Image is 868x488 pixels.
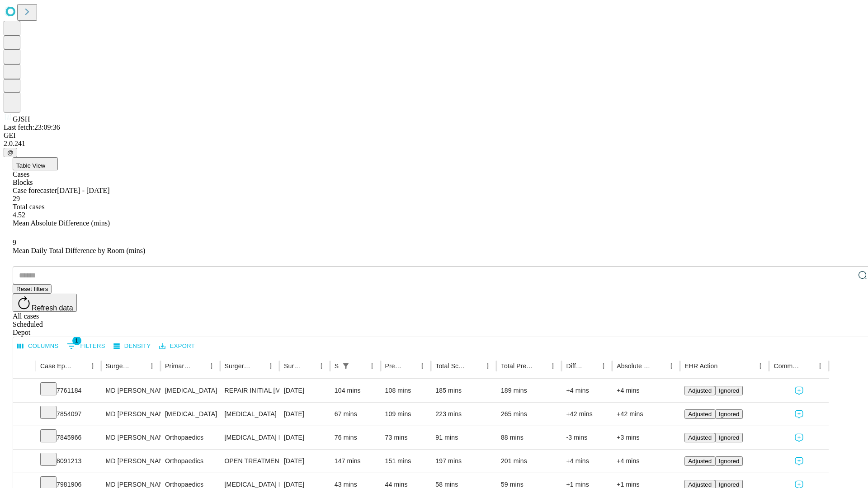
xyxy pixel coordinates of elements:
[335,403,376,426] div: 67 mins
[15,339,61,353] button: Select columns
[566,426,608,449] div: -3 mins
[718,360,731,372] button: Sort
[481,360,494,372] button: Menu
[566,403,608,426] div: +42 mins
[13,219,110,227] span: Mean Absolute Difference (mins)
[4,140,864,148] div: 2.0.241
[252,360,264,372] button: Sort
[340,360,352,372] button: Show filters
[18,407,31,422] button: Expand
[385,379,427,402] div: 108 mins
[32,304,73,312] span: Refresh data
[501,450,557,473] div: 201 mins
[715,456,743,466] button: Ignored
[72,336,81,345] span: 1
[106,426,156,449] div: MD [PERSON_NAME] [PERSON_NAME]
[501,426,557,449] div: 88 mins
[165,403,215,426] div: [MEDICAL_DATA]
[719,458,739,465] span: Ignored
[193,360,205,372] button: Sort
[684,456,715,466] button: Adjusted
[774,362,800,370] div: Comments
[385,403,427,426] div: 109 mins
[617,379,675,402] div: +4 mins
[719,387,739,394] span: Ignored
[366,360,378,372] button: Menu
[385,362,403,370] div: Predicted In Room Duration
[684,362,717,370] div: EHR Action
[264,360,277,372] button: Menu
[18,383,31,399] button: Expand
[719,481,739,488] span: Ignored
[435,450,492,473] div: 197 mins
[534,360,547,372] button: Sort
[7,149,14,156] span: @
[547,360,559,372] button: Menu
[501,403,557,426] div: 265 mins
[688,481,712,488] span: Adjusted
[617,403,675,426] div: +42 mins
[165,362,191,370] div: Primary Service
[688,387,712,394] span: Adjusted
[13,187,57,194] span: Case forecaster
[719,434,739,441] span: Ignored
[801,360,814,372] button: Sort
[40,426,97,449] div: 7845966
[469,360,481,372] button: Sort
[133,360,146,372] button: Sort
[13,211,25,219] span: 4.52
[146,360,158,372] button: Menu
[165,450,215,473] div: Orthopaedics
[754,360,767,372] button: Menu
[40,403,97,426] div: 7854097
[719,411,739,418] span: Ignored
[715,409,743,419] button: Ignored
[86,360,99,372] button: Menu
[566,379,608,402] div: +4 mins
[715,433,743,442] button: Ignored
[284,426,325,449] div: [DATE]
[4,123,60,131] span: Last fetch: 23:09:36
[416,360,429,372] button: Menu
[40,379,97,402] div: 7761184
[40,450,97,473] div: 8091213
[814,360,826,372] button: Menu
[403,360,416,372] button: Sort
[106,379,156,402] div: MD [PERSON_NAME] E Md
[13,203,44,211] span: Total cases
[617,426,675,449] div: +3 mins
[652,360,665,372] button: Sort
[688,458,712,465] span: Adjusted
[385,426,427,449] div: 73 mins
[57,187,109,194] span: [DATE] - [DATE]
[715,386,743,395] button: Ignored
[335,379,376,402] div: 104 mins
[165,426,215,449] div: Orthopaedics
[585,360,597,372] button: Sort
[566,362,584,370] div: Difference
[302,360,315,372] button: Sort
[13,239,16,246] span: 9
[501,362,533,370] div: Total Predicted Duration
[225,426,275,449] div: [MEDICAL_DATA] MEDIAL OR LATERAL MENISCECTOMY
[501,379,557,402] div: 189 mins
[106,450,156,473] div: MD [PERSON_NAME] [PERSON_NAME]
[13,157,58,170] button: Table View
[106,362,132,370] div: Surgeon Name
[13,294,77,312] button: Refresh data
[74,360,86,372] button: Sort
[315,360,328,372] button: Menu
[111,339,153,353] button: Density
[284,362,302,370] div: Surgery Date
[335,362,339,370] div: Scheduled In Room Duration
[435,362,468,370] div: Total Scheduled Duration
[106,403,156,426] div: MD [PERSON_NAME] E Md
[165,379,215,402] div: [MEDICAL_DATA]
[385,450,427,473] div: 151 mins
[684,409,715,419] button: Adjusted
[4,148,17,157] button: @
[13,115,30,123] span: GJSH
[16,162,45,169] span: Table View
[617,450,675,473] div: +4 mins
[225,379,275,402] div: REPAIR INITIAL [MEDICAL_DATA] REDUCIBLE AGE [DEMOGRAPHIC_DATA] OR MORE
